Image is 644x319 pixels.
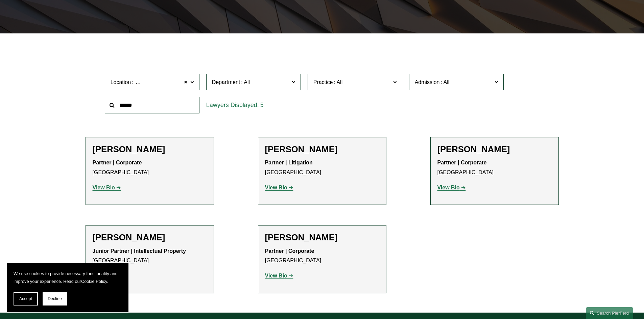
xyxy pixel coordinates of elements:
section: Cookie banner [7,263,128,312]
span: Department [212,79,240,85]
span: Admission [415,79,440,85]
strong: Partner | Corporate [93,160,142,165]
strong: Partner | Corporate [265,248,314,254]
p: We use cookies to provide necessary functionality and improve your experience. Read our . [14,270,122,285]
h2: [PERSON_NAME] [437,144,552,155]
span: Location [111,79,131,85]
span: Accept [19,296,32,301]
a: Search this site [586,307,633,319]
h2: [PERSON_NAME] [93,144,207,155]
a: View Bio [265,185,293,190]
strong: View Bio [437,185,460,190]
h2: [PERSON_NAME] [265,232,379,243]
span: Decline [48,296,62,301]
span: Practice [313,79,333,85]
p: [GEOGRAPHIC_DATA] [437,158,552,178]
p: [GEOGRAPHIC_DATA] [93,158,207,178]
strong: View Bio [265,273,287,278]
h2: [PERSON_NAME] [265,144,379,155]
p: [GEOGRAPHIC_DATA] [265,246,379,266]
strong: View Bio [265,185,287,190]
strong: Partner | Litigation [265,160,313,165]
button: Decline [43,292,67,305]
p: [GEOGRAPHIC_DATA] [93,246,207,266]
strong: View Bio [93,185,115,190]
a: View Bio [93,185,121,190]
p: [GEOGRAPHIC_DATA] [265,158,379,178]
a: View Bio [437,185,466,190]
h2: [PERSON_NAME] [93,232,207,243]
span: 5 [260,102,264,108]
strong: Partner | Corporate [437,160,487,165]
a: Cookie Policy [81,279,107,284]
button: Accept [14,292,38,305]
a: View Bio [265,273,293,278]
span: [GEOGRAPHIC_DATA] [135,78,191,87]
strong: Junior Partner | Intellectual Property [93,248,186,254]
